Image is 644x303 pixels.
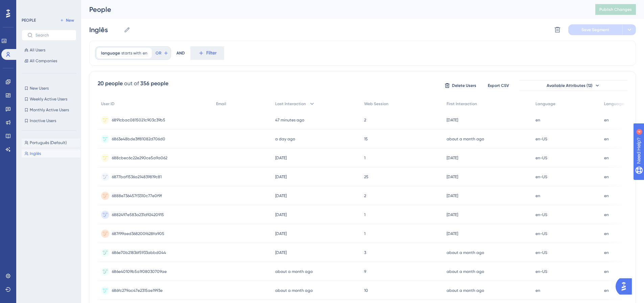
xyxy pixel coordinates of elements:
span: en-US [535,155,547,161]
button: Export CSV [481,80,515,91]
span: New [66,18,74,23]
span: 3 [364,250,366,255]
span: en-US [535,136,547,142]
time: about a month ago [275,288,313,293]
time: about a month ago [447,137,484,141]
time: about a month ago [447,288,484,293]
span: 6863e48bde3ff81082d706d0 [112,136,165,142]
time: about a month ago [447,250,484,255]
time: [DATE] [447,212,458,217]
time: [DATE] [275,174,287,179]
span: 6888e736457f3310c77e0f9f [112,193,162,199]
span: en [535,193,540,199]
span: Language [604,101,624,107]
span: en [604,288,609,293]
span: 686e40109b5a1f08030709ae [112,269,167,274]
time: about a month ago [275,269,313,274]
span: Monthly Active Users [30,107,69,113]
span: Português (Default) [30,140,67,145]
time: 47 minutes ago [275,118,304,122]
span: Available Attributes (12) [547,83,593,88]
time: [DATE] [275,156,287,160]
input: Segment Name [89,25,121,34]
button: All Users [22,46,76,54]
span: en [604,155,609,161]
span: 6877baf1536a214839819c81 [112,174,162,180]
span: 6882497e583a231d92420915 [112,212,164,217]
div: 20 people [98,79,123,88]
span: 687f99aed368200f628fa905 [112,231,164,236]
span: Weekly Active Users [30,96,67,102]
time: [DATE] [447,231,458,236]
span: en [143,50,147,56]
button: Publish Changes [595,4,636,15]
span: Last Interaction [275,101,306,107]
span: en-US [535,250,547,255]
span: Inglês [30,151,41,156]
span: All Companies [30,58,57,64]
span: Need Help? [16,2,42,10]
time: [DATE] [447,156,458,160]
button: Português (Default) [22,139,80,147]
span: 688cbec6c22e290ce5a9a062 [112,155,167,161]
span: en [604,117,609,123]
span: en [604,193,609,199]
span: 1 [364,231,365,236]
span: Export CSV [488,83,509,88]
input: Search [35,33,71,38]
button: Filter [190,46,224,60]
span: en-US [535,174,547,180]
span: 6891cbac0815021c903c39b5 [112,117,165,123]
span: Delete Users [452,83,476,88]
time: [DATE] [275,212,287,217]
button: OR [154,48,169,59]
span: 10 [364,288,368,293]
span: en [604,231,609,236]
span: en [535,117,540,123]
span: 25 [364,174,368,180]
span: en-US [535,231,547,236]
span: Publish Changes [599,7,632,12]
span: 2 [364,117,366,123]
span: en-US [535,212,547,217]
span: en [604,250,609,255]
div: 356 people [140,79,168,88]
span: en [604,174,609,180]
span: 686fc279ac47e2315ae1993e [112,288,163,293]
time: [DATE] [447,174,458,179]
iframe: UserGuiding AI Assistant Launcher [616,276,636,297]
time: [DATE] [275,231,287,236]
time: about a month ago [447,269,484,274]
span: en-US [535,269,547,274]
span: 686e70b21836f5933abbd044 [112,250,166,255]
button: Weekly Active Users [22,95,76,103]
span: User ID [101,101,115,107]
button: New [57,16,76,24]
button: Delete Users [444,80,477,91]
span: Web Session [364,101,388,107]
time: [DATE] [447,193,458,198]
span: OR [156,50,161,56]
time: a day ago [275,137,295,141]
button: Inglês [22,149,80,158]
span: 1 [364,155,365,161]
button: Monthly Active Users [22,106,76,114]
time: [DATE] [275,250,287,255]
button: Save Segment [568,24,622,35]
span: Email [216,101,226,107]
div: PEOPLE [22,18,36,23]
span: New Users [30,86,49,91]
button: All Companies [22,57,76,65]
time: [DATE] [275,193,287,198]
span: Filter [206,49,217,57]
div: AND [176,46,185,60]
button: New Users [22,84,76,92]
span: Save Segment [581,27,609,32]
div: out of [124,79,139,88]
div: 4 [47,3,49,9]
span: starts with [121,50,141,56]
time: [DATE] [447,118,458,122]
span: en [535,288,540,293]
span: First Interaction [447,101,477,107]
span: en [604,136,609,142]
